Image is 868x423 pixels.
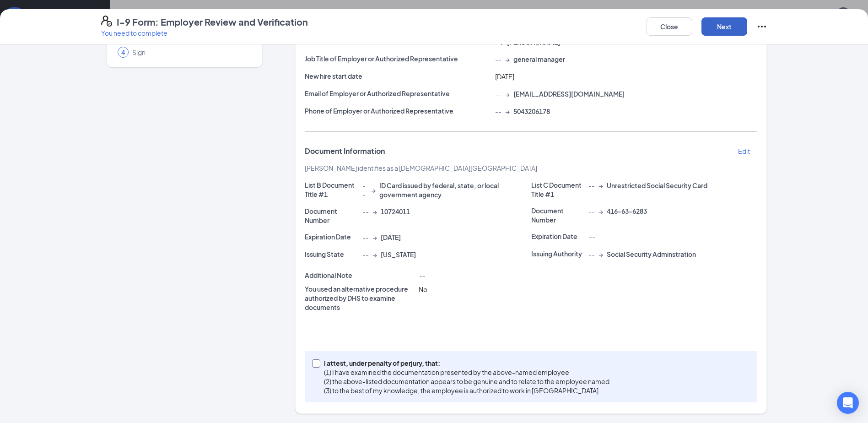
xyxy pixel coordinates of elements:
span: → [505,107,510,116]
span: → [598,249,603,259]
span: Social Security Adminstration [607,249,696,259]
span: 5043206178 [513,107,550,116]
span: -- [419,271,425,280]
span: [DATE] [495,72,514,81]
span: ID Card issued by federal, state, or local government agency [379,181,531,199]
p: Phone of Employer or Authorized Representative [305,106,491,115]
p: Issuing State [305,249,359,259]
span: -- [362,233,369,242]
p: I attest, under penalty of perjury, that: [324,358,609,368]
span: Unrestricted Social Security Card [607,181,707,190]
span: -- [495,54,501,64]
button: Next [701,17,747,36]
p: Document Number [531,206,585,224]
h4: I-9 Form: Employer Review and Verification [117,16,308,28]
p: You used an alternative procedure authorized by DHS to examine documents [305,284,415,312]
p: Edit [738,146,750,156]
span: [DATE] [381,233,401,242]
svg: Ellipses [756,21,767,32]
p: New hire start date [305,71,491,81]
span: 4 [121,48,125,57]
span: -- [362,207,369,216]
p: (2) the above-listed documentation appears to be genuine and to relate to the employee named [324,377,609,386]
span: general manager [513,54,565,64]
span: → [598,181,603,190]
span: → [505,54,510,64]
span: → [372,233,377,242]
p: List B Document Title #1 [305,180,359,199]
span: → [371,185,376,195]
p: Job Title of Employer or Authorized Representative [305,54,491,63]
span: → [598,206,603,216]
span: -- [495,89,501,98]
span: → [505,89,510,98]
p: Expiration Date [531,232,585,241]
p: (3) to the best of my knowledge, the employee is authorized to work in [GEOGRAPHIC_DATA]. [324,386,609,395]
p: Expiration Date [305,232,359,241]
span: -- [588,249,595,259]
span: [US_STATE] [381,250,416,259]
span: -- [495,107,501,116]
span: [PERSON_NAME] identifies as a [DEMOGRAPHIC_DATA][GEOGRAPHIC_DATA] [305,164,537,172]
span: -- [362,250,369,259]
span: No [419,285,427,293]
span: -- [588,233,595,241]
p: You need to complete [101,28,308,38]
p: Issuing Authority [531,249,585,258]
p: Additional Note [305,271,415,280]
span: -- [588,181,595,190]
span: 10724011 [381,207,410,216]
span: → [372,207,377,216]
span: 416-63-6283 [607,206,647,216]
span: Document Information [305,146,385,156]
span: -- [588,206,595,216]
p: Email of Employer or Authorized Representative [305,89,491,98]
span: Sign [132,48,249,57]
div: Open Intercom Messenger [837,392,859,414]
p: List C Document Title #1 [531,180,585,199]
span: -- [362,181,368,199]
p: Document Number [305,206,359,225]
span: → [372,250,377,259]
button: Close [647,17,692,36]
svg: FormI9EVerifyIcon [101,16,112,27]
span: [EMAIL_ADDRESS][DOMAIN_NAME] [513,89,625,98]
p: (1) I have examined the documentation presented by the above-named employee [324,368,609,377]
